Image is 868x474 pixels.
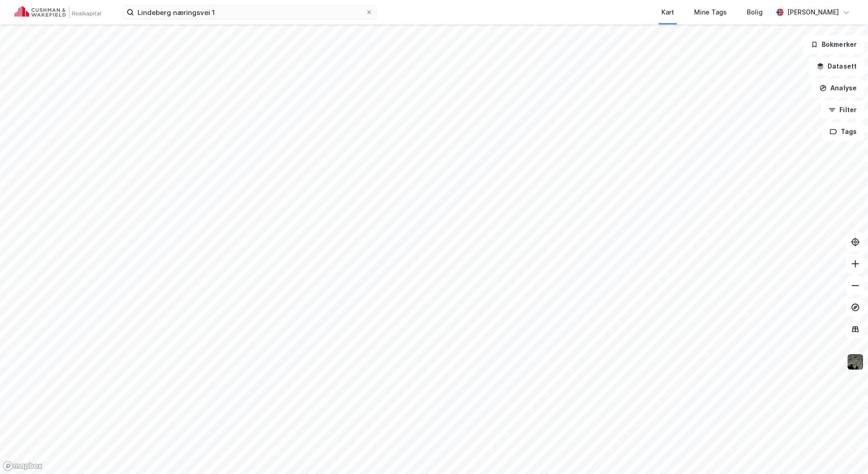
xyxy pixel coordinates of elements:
div: Bolig [747,7,763,18]
div: Kontrollprogram for chat [823,430,868,474]
iframe: Chat Widget [823,430,868,474]
div: [PERSON_NAME] [787,7,839,18]
button: Tags [822,123,864,141]
button: Analyse [812,79,864,97]
a: Mapbox homepage [3,461,43,471]
div: Kart [661,7,674,18]
img: 9k= [847,353,864,370]
div: Mine Tags [694,7,727,18]
button: Datasett [809,57,864,75]
button: Bokmerker [803,35,864,54]
input: Søk på adresse, matrikkel, gårdeiere, leietakere eller personer [134,5,365,19]
img: cushman-wakefield-realkapital-logo.202ea83816669bd177139c58696a8fa1.svg [15,6,101,19]
button: Filter [821,101,864,119]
